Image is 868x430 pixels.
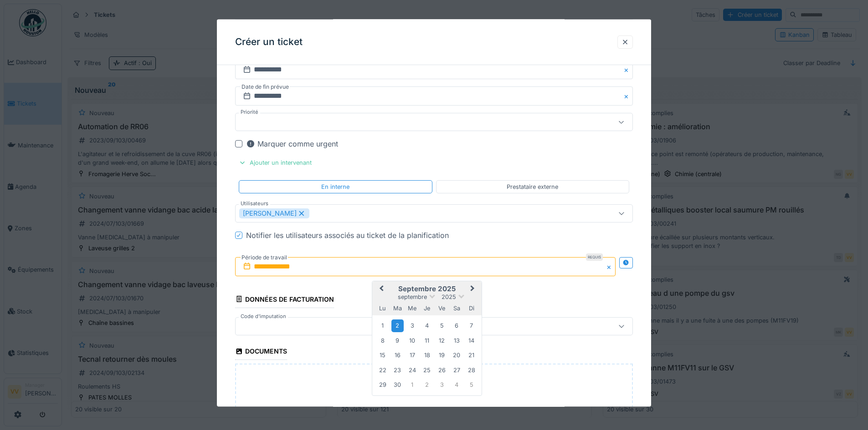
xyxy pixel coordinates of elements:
[465,349,478,361] div: Choose dimanche 21 septembre 2025
[239,199,270,207] label: Utilisateurs
[406,349,418,361] div: Choose mercredi 17 septembre 2025
[241,252,288,262] label: Période de travail
[239,108,260,116] label: Priorité
[623,86,633,106] button: Close
[451,319,463,332] div: Choose samedi 6 septembre 2025
[376,302,389,314] div: lundi
[421,349,433,361] div: Choose jeudi 18 septembre 2025
[391,319,404,332] div: Choose mardi 2 septembre 2025
[235,292,334,308] div: Données de facturation
[321,182,349,191] div: En interne
[465,302,478,314] div: dimanche
[406,302,418,314] div: mercredi
[373,282,388,296] button: Previous Month
[606,257,616,276] button: Close
[391,379,404,391] div: Choose mardi 30 septembre 2025
[421,334,433,346] div: Choose jeudi 11 septembre 2025
[406,379,418,391] div: Choose mercredi 1 octobre 2025
[246,229,449,240] div: Notifier les utilisateurs associés au ticket de la planification
[451,379,463,391] div: Choose samedi 4 octobre 2025
[451,349,463,361] div: Choose samedi 20 septembre 2025
[623,60,633,79] button: Close
[376,319,389,332] div: Choose lundi 1 septembre 2025
[235,157,315,169] div: Ajouter un intervenant
[235,36,303,48] h3: Créer un ticket
[451,334,463,346] div: Choose samedi 13 septembre 2025
[391,364,404,376] div: Choose mardi 23 septembre 2025
[451,364,463,376] div: Choose samedi 27 septembre 2025
[465,364,478,376] div: Choose dimanche 28 septembre 2025
[465,379,478,391] div: Choose dimanche 5 octobre 2025
[375,318,479,392] div: Month septembre, 2025
[436,302,448,314] div: vendredi
[246,138,338,149] div: Marquer comme urgent
[239,208,309,218] div: [PERSON_NAME]
[241,82,290,92] label: Date de fin prévue
[586,253,603,260] div: Requis
[466,282,481,296] button: Next Month
[436,319,448,332] div: Choose vendredi 5 septembre 2025
[465,319,478,332] div: Choose dimanche 7 septembre 2025
[376,349,389,361] div: Choose lundi 15 septembre 2025
[241,56,265,66] label: Deadline
[406,334,418,346] div: Choose mercredi 10 septembre 2025
[398,293,427,300] span: septembre
[406,319,418,332] div: Choose mercredi 3 septembre 2025
[421,379,433,391] div: Choose jeudi 2 octobre 2025
[391,349,404,361] div: Choose mardi 16 septembre 2025
[507,182,558,191] div: Prestataire externe
[421,364,433,376] div: Choose jeudi 25 septembre 2025
[465,334,478,346] div: Choose dimanche 14 septembre 2025
[436,349,448,361] div: Choose vendredi 19 septembre 2025
[436,364,448,376] div: Choose vendredi 26 septembre 2025
[376,379,389,391] div: Choose lundi 29 septembre 2025
[391,302,404,314] div: mardi
[372,284,482,293] h2: septembre 2025
[436,334,448,346] div: Choose vendredi 12 septembre 2025
[436,379,448,391] div: Choose vendredi 3 octobre 2025
[451,302,463,314] div: samedi
[421,319,433,332] div: Choose jeudi 4 septembre 2025
[442,293,456,300] span: 2025
[406,364,418,376] div: Choose mercredi 24 septembre 2025
[376,364,389,376] div: Choose lundi 22 septembre 2025
[239,312,288,320] label: Code d'imputation
[235,344,287,359] div: Documents
[391,334,404,346] div: Choose mardi 9 septembre 2025
[421,302,433,314] div: jeudi
[376,334,389,346] div: Choose lundi 8 septembre 2025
